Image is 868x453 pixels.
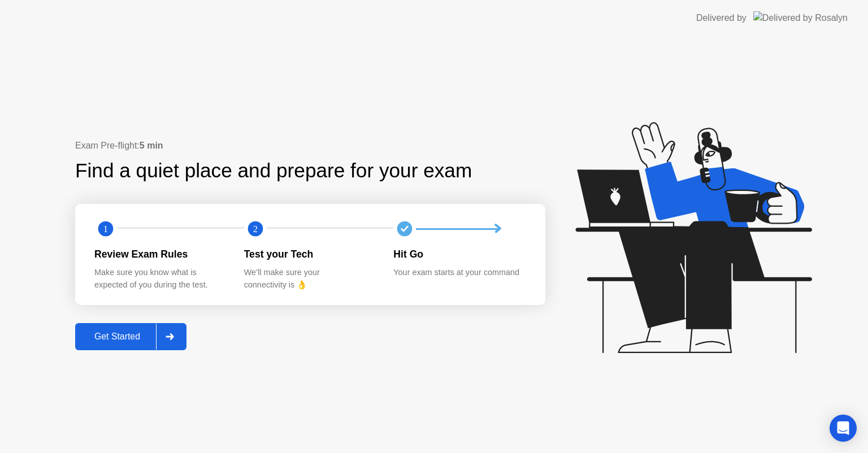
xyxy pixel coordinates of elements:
button: Get Started [75,323,186,350]
div: Delivered by [696,11,747,25]
text: 2 [253,224,258,234]
div: Review Exam Rules [94,247,226,262]
div: Exam Pre-flight: [75,139,545,153]
div: Make sure you know what is expected of you during the test. [94,267,226,291]
div: We’ll make sure your connectivity is 👌 [244,267,376,291]
div: Open Intercom Messenger [830,415,857,442]
img: Delivered by Rosalyn [753,11,848,24]
text: 1 [103,224,108,234]
div: Find a quiet place and prepare for your exam [75,156,474,186]
div: Hit Go [393,247,525,262]
div: Your exam starts at your command [393,267,525,279]
div: Test your Tech [244,247,376,262]
b: 5 min [140,141,163,150]
div: Get Started [79,332,156,342]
